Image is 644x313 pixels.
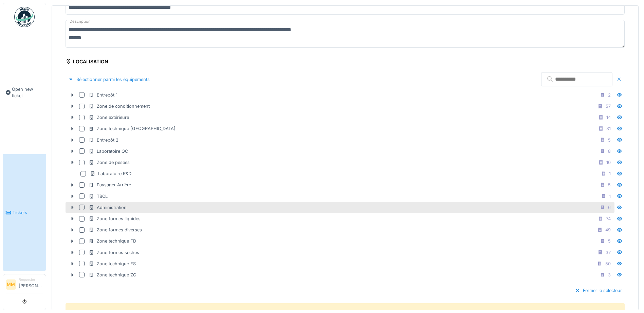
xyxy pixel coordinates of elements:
div: 1 [609,170,611,177]
div: 1 [609,193,611,200]
div: Entrepôt 2 [89,137,118,143]
div: Laboratoire QC [89,148,128,154]
div: 3 [608,272,611,278]
div: Zone de conditionnement [89,103,150,109]
div: 8 [608,148,611,154]
div: Entrepôt 1 [89,92,117,98]
a: Tickets [3,154,46,271]
div: Administration [89,204,127,211]
a: Open new ticket [3,31,46,154]
div: TBCL [89,193,108,200]
div: Zone technique ZC [89,272,136,278]
span: Tickets [13,209,43,216]
div: 2 [608,92,611,98]
a: MM Requester[PERSON_NAME] [6,277,43,293]
div: 6 [608,204,611,211]
div: 5 [608,238,611,244]
div: 5 [608,182,611,188]
span: Open new ticket [12,86,43,99]
div: Zone extérieure [89,114,129,121]
div: 14 [606,114,611,121]
div: 31 [606,125,611,132]
div: 5 [608,137,611,143]
div: Paysager Arrière [89,182,131,188]
div: Fermer le sélecteur [572,286,625,295]
li: MM [6,279,16,290]
label: Description [68,17,92,26]
div: Zone technique [GEOGRAPHIC_DATA] [89,125,176,132]
div: Zone formes diverses [89,227,142,233]
div: Zone de pesées [89,159,130,166]
div: Requester [19,277,43,282]
div: Zone formes sèches [89,249,139,256]
div: Zone technique FS [89,260,136,267]
div: Localisation [66,57,108,68]
li: [PERSON_NAME] [19,277,43,292]
div: Zone formes liquides [89,215,141,222]
div: 37 [606,249,611,256]
div: Zone technique FD [89,238,136,244]
div: Sélectionner parmi les équipements [66,75,152,84]
img: Badge_color-CXgf-gQk.svg [14,7,35,27]
div: 57 [606,103,611,109]
div: 50 [605,260,611,267]
div: 49 [605,227,611,233]
div: Laboratoire R&D [90,170,131,177]
div: 10 [606,159,611,166]
div: 74 [606,215,611,222]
